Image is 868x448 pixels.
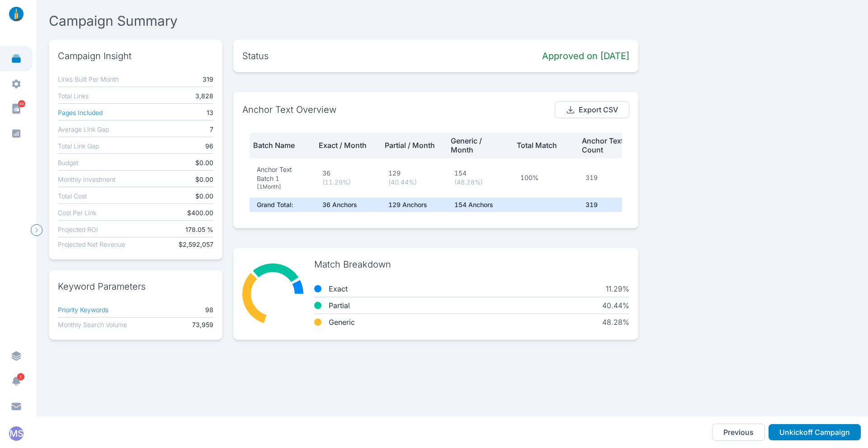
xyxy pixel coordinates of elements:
p: [ 1 Month ] [257,183,308,190]
b: 7 [210,124,213,135]
button: Previous [712,424,765,441]
b: Approved on [DATE] [542,49,629,63]
button: Export CSV [555,101,629,118]
b: 13 [207,107,213,118]
button: Cost Per Link [58,208,96,218]
p: 319 [585,173,636,182]
p: ( 40.44 %) [388,178,440,187]
button: Unkickoff Campaign [769,424,861,440]
td: 319 [578,198,643,212]
button: Total Links [58,91,89,102]
b: 96 [205,141,213,152]
button: Total Link Gap [58,141,99,152]
p: 40.44 % [602,301,629,310]
b: 178.05 % [185,224,213,235]
button: Pages Included [58,107,103,118]
b: 73,959 [192,319,213,330]
p: Batch Name [253,141,303,150]
p: 11.29 % [606,284,629,293]
b: $2,592,057 [179,239,213,250]
td: 154 Anchor s [447,198,513,212]
b: 3,828 [195,91,213,102]
b: $0.00 [195,157,213,168]
p: Anchor Text Batch 1 [257,165,308,183]
button: Projected Net Revenue [58,239,125,250]
p: Anchor Text Count [582,136,640,154]
b: generic [329,318,355,327]
p: Match Breakdown [314,257,629,272]
h2: Campaign Summary [49,13,855,29]
button: Priority Keywords [58,305,108,315]
b: exact [329,284,348,293]
p: 48.28 % [602,318,629,327]
button: Monthly Search Volume [58,319,127,330]
b: $400.00 [187,208,213,218]
td: Grand Total: [250,198,315,212]
b: partial [329,301,350,310]
p: Exact / Month [319,141,369,150]
button: Monthly Investment [58,174,115,185]
b: $0.00 [195,174,213,185]
p: 129 [388,169,440,178]
p: Anchor Text Overview [242,102,336,117]
b: 98 [205,305,213,315]
p: Total Match [517,141,575,150]
span: 89 [18,100,25,107]
p: Generic / Month [451,136,501,154]
b: $0.00 [195,191,213,202]
p: Campaign Insight [58,49,213,63]
p: 154 [454,169,506,178]
img: linklaunch_small.2ae18699.png [5,7,27,21]
button: Total Cost [58,191,87,202]
p: Partial / Month [385,141,435,150]
p: Keyword Parameters [58,279,213,294]
button: Projected ROI [58,224,98,235]
p: 100% [520,173,571,182]
b: 319 [203,74,213,85]
td: 36 Anchor s [315,198,381,212]
p: ( 48.28 %) [454,178,506,187]
p: ( 11.29 %) [322,178,374,187]
button: Average Link Gap [58,124,109,135]
button: Budget [58,157,78,168]
p: 36 [322,169,374,178]
td: 129 Anchor s [381,198,447,212]
button: Links Built Per Month [58,74,119,85]
p: Status [242,49,269,63]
